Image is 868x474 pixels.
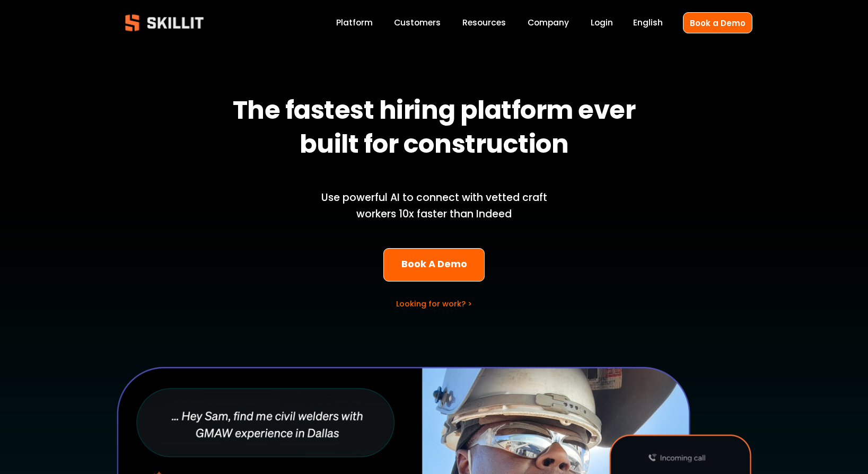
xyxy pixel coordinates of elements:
[528,16,569,30] a: Company
[116,7,213,39] img: Skillit
[336,16,373,30] a: Platform
[591,16,613,30] a: Login
[303,190,565,222] p: Use powerful AI to connect with vetted craft workers 10x faster than Indeed
[683,12,752,33] a: Book a Demo
[233,91,641,168] strong: The fastest hiring platform ever built for construction
[383,248,485,282] a: Book A Demo
[394,16,441,30] a: Customers
[462,16,506,29] span: Resources
[462,16,506,30] a: folder dropdown
[633,16,663,30] div: language picker
[633,16,663,29] span: English
[396,299,472,309] a: Looking for work? >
